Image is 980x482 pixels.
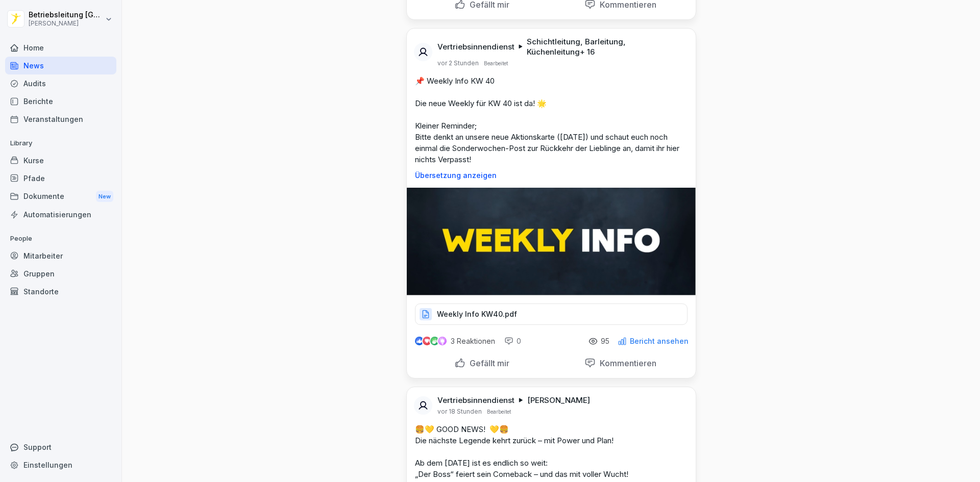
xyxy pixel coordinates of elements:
p: vor 18 Stunden [437,408,482,416]
a: Weekly Info KW40.pdf [415,312,688,322]
p: Library [5,135,116,151]
p: People [5,231,116,247]
img: inspiring [438,337,447,346]
img: celebrate [430,337,439,345]
div: Support [5,438,116,456]
a: Kurse [5,151,116,169]
p: 📌 Weekly Info KW 40 Die neue Weekly für KW 40 ist da! 🌟 Kleiner Reminder; Bitte denkt an unsere n... [415,75,688,165]
div: New [96,191,113,202]
p: Betriebsleitung [GEOGRAPHIC_DATA] [29,11,103,19]
p: Gefällt mir [465,358,509,368]
a: Gruppen [5,265,116,283]
p: Schichtleitung, Barleitung, Küchenleitung + 16 [527,37,683,57]
a: Home [5,39,116,57]
p: Vertriebsinnendienst [437,395,514,405]
p: Weekly Info KW40.pdf [437,309,517,319]
img: like [415,337,423,345]
img: hurarxgjk81o29w2u3u2rwsa.png [407,188,696,295]
a: News [5,57,116,74]
p: vor 2 Stunden [437,59,479,67]
p: Vertriebsinnendienst [437,42,514,52]
p: Bericht ansehen [630,337,689,345]
div: Dokumente [5,187,116,206]
a: Veranstaltungen [5,110,116,128]
a: Audits [5,74,116,92]
a: Berichte [5,92,116,110]
a: Pfade [5,169,116,187]
div: 0 [504,336,521,346]
p: [PERSON_NAME] [29,20,103,27]
p: 95 [601,337,609,345]
a: Einstellungen [5,456,116,474]
p: Bearbeitet [484,59,508,67]
a: DokumenteNew [5,187,116,206]
p: Übersetzung anzeigen [415,171,688,180]
a: Automatisierungen [5,206,116,223]
p: [PERSON_NAME] [527,395,590,405]
img: love [423,337,431,345]
a: Mitarbeiter [5,247,116,265]
a: Standorte [5,283,116,300]
p: 3 Reaktionen [451,337,495,345]
p: Bearbeitet [487,408,511,416]
p: Kommentieren [596,358,656,368]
